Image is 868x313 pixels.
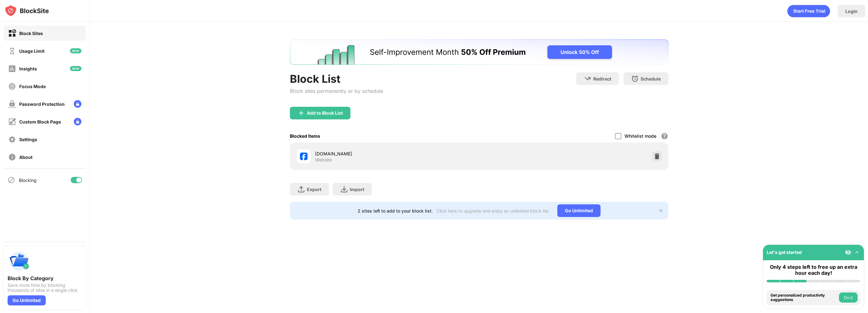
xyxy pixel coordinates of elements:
div: Add to Block List [307,111,343,116]
img: insights-off.svg [8,65,16,73]
img: favicons [300,153,308,160]
div: Only 4 steps left to free up an extra hour each day! [767,264,860,276]
div: About [19,154,32,160]
img: block-on.svg [8,29,16,37]
div: Go Unlimited [557,204,601,217]
img: new-icon.svg [70,66,81,71]
div: Login [845,9,858,14]
img: settings-off.svg [8,135,16,143]
div: Save more time by blocking thousands of sites in a single click [8,283,82,293]
div: animation [787,5,830,17]
div: Block sites permanently or by schedule [290,88,383,94]
div: Whitelist mode [625,133,656,139]
div: Go Unlimited [8,295,46,305]
div: Password Protection [19,101,65,107]
img: omni-setup-toggle.svg [854,249,860,256]
div: 2 sites left to add to your block list. [358,208,433,214]
img: blocking-icon.svg [8,176,15,184]
img: push-categories.svg [8,250,30,273]
img: customize-block-page-off.svg [8,118,16,126]
div: Blocking [19,178,37,183]
div: Block Sites [19,31,43,36]
div: Blocked Items [290,133,320,139]
img: password-protection-off.svg [8,100,16,108]
div: Usage Limit [19,48,44,54]
div: Settings [19,137,37,142]
div: Redirect [593,76,611,81]
img: x-button.svg [658,208,663,213]
iframe: Banner [290,39,668,65]
div: Block By Category [8,275,82,281]
img: eye-not-visible.svg [845,249,851,256]
img: time-usage-off.svg [8,47,16,55]
img: logo-blocksite.svg [4,4,49,17]
div: Block List [290,72,383,85]
div: Get personalized productivity suggestions [771,293,837,302]
div: Let's get started [767,250,802,255]
div: Import [350,187,364,192]
div: Schedule [641,76,661,81]
div: [DOMAIN_NAME] [315,150,479,157]
div: Focus Mode [19,84,46,89]
button: Do it [839,292,858,303]
div: Click here to upgrade and enjoy an unlimited block list. [437,208,550,214]
img: about-off.svg [8,153,16,161]
div: Custom Block Page [19,119,61,124]
img: focus-off.svg [8,82,16,90]
img: new-icon.svg [70,48,81,53]
img: lock-menu.svg [74,100,81,108]
img: lock-menu.svg [74,118,81,125]
div: Export [307,187,321,192]
div: Website [315,157,332,163]
div: Insights [19,66,37,71]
